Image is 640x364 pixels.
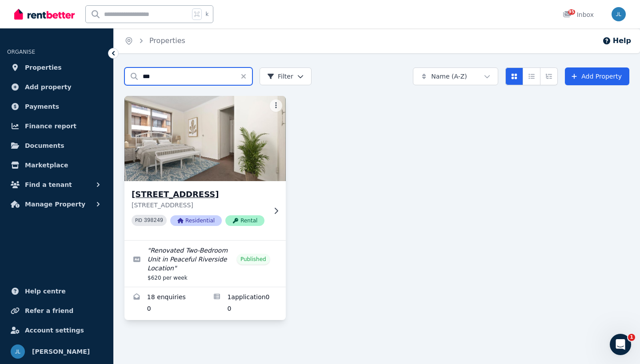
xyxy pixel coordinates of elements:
[205,287,285,320] a: Applications for 5/1 Meadow Cres, Meadowbank
[7,98,106,115] a: Payments
[7,59,106,76] a: Properties
[7,321,106,339] a: Account settings
[170,215,222,226] span: Residential
[7,137,106,154] a: Documents
[540,67,558,85] button: Expanded list view
[25,305,73,316] span: Refer a friend
[25,82,72,92] span: Add property
[7,49,35,55] span: ORGANISE
[628,334,635,341] span: 1
[505,67,523,85] button: Card view
[124,287,205,320] a: Enquiries for 5/1 Meadow Cres, Meadowbank
[568,9,575,15] span: 95
[7,282,106,300] a: Help centre
[413,67,498,85] button: Name (A-Z)
[14,8,75,21] img: RentBetter
[565,67,629,85] a: Add Property
[7,176,106,194] button: Find a tenant
[132,188,266,201] h3: [STREET_ADDRESS]
[114,28,196,53] nav: Breadcrumb
[270,99,282,112] button: More options
[267,72,293,81] span: Filter
[610,334,631,355] iframe: Intercom live chat
[25,199,85,210] span: Manage Property
[124,96,286,240] a: 5/1 Meadow Cres, Meadowbank[STREET_ADDRESS][STREET_ADDRESS]PID 398249ResidentialRental
[120,94,290,183] img: 5/1 Meadow Cres, Meadowbank
[149,36,185,45] a: Properties
[25,160,68,170] span: Marketplace
[240,67,252,85] button: Clear search
[523,67,540,85] button: Compact list view
[431,72,467,81] span: Name (A-Z)
[260,67,312,85] button: Filter
[11,344,25,359] img: Joanne Lau
[25,121,76,131] span: Finance report
[25,140,64,151] span: Documents
[7,117,106,135] a: Finance report
[25,179,72,190] span: Find a tenant
[25,101,59,112] span: Payments
[225,215,264,226] span: Rental
[144,218,163,224] code: 398249
[7,156,106,174] a: Marketplace
[25,62,62,73] span: Properties
[25,286,66,297] span: Help centre
[7,195,106,213] button: Manage Property
[32,346,90,357] span: [PERSON_NAME]
[612,7,626,21] img: Joanne Lau
[25,325,84,336] span: Account settings
[7,302,106,320] a: Refer a friend
[563,10,594,19] div: Inbox
[205,11,208,18] span: k
[132,201,266,210] p: [STREET_ADDRESS]
[7,78,106,96] a: Add property
[124,241,286,287] a: Edit listing: Renovated Two-Bedroom Unit in Peaceful Riverside Location
[135,218,142,223] small: PID
[505,67,558,85] div: View options
[602,36,631,46] button: Help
